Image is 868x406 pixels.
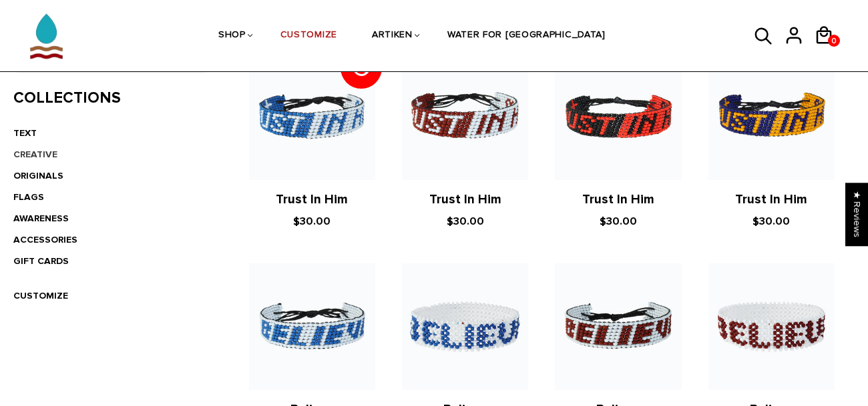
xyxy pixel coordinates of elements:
span: $30.00 [752,215,790,228]
a: CUSTOMIZE [13,290,68,301]
a: CREATIVE [13,149,57,160]
span: $30.00 [600,215,637,228]
span: 0 [828,33,840,49]
a: Trust In Him [429,192,501,207]
a: Trust In Him [735,192,807,207]
a: GIFT CARDS [13,255,69,267]
a: AWARENESS [13,213,69,224]
a: WATER FOR [GEOGRAPHIC_DATA] [447,1,606,71]
a: Trust In Him [276,192,348,207]
span: $30.00 [293,215,331,228]
a: FLAGS [13,191,44,203]
div: Click to open Judge.me floating reviews tab [845,183,868,246]
a: ORIGINALS [13,170,63,181]
h3: Collections [13,89,209,108]
a: TEXT [13,127,37,139]
a: CUSTOMIZE [280,1,337,71]
a: 0 [828,35,840,47]
a: ARTIKEN [372,1,413,71]
span: $30.00 [447,215,484,228]
a: SHOP [218,1,246,71]
a: ACCESSORIES [13,234,77,245]
a: Trust In Him [582,192,654,207]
